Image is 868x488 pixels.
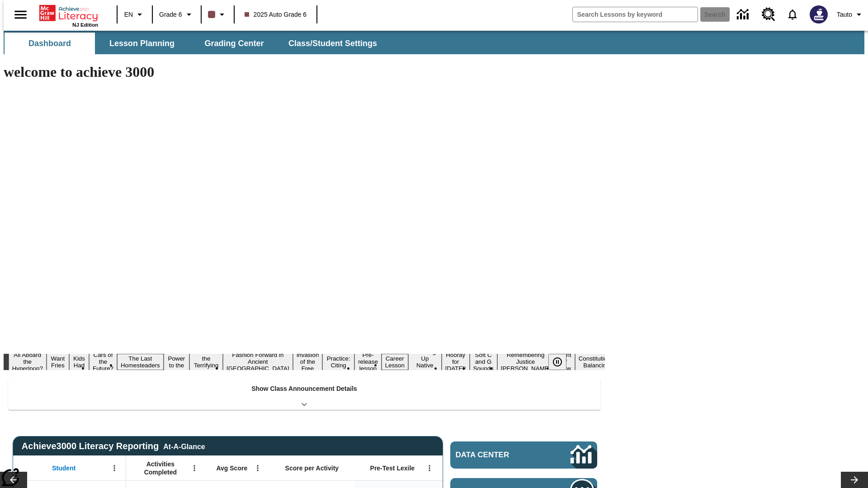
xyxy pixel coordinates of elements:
button: Grading Center [189,33,279,54]
img: Avatar [810,5,828,23]
div: At-A-Glance [163,441,205,451]
span: Activities Completed [131,460,190,476]
button: Slide 11 Pre-release lesson [354,350,382,373]
button: Slide 2 Do You Want Fries With That? [47,340,69,384]
span: EN [124,10,133,19]
span: Avg Score [216,464,247,472]
button: Open Menu [251,461,264,475]
h1: welcome to achieve 3000 [4,64,605,80]
span: Data Center [456,450,540,460]
span: Achieve3000 Literacy Reporting [22,441,205,451]
span: Student [52,464,75,472]
button: Slide 3 Dirty Jobs Kids Had To Do [69,340,89,384]
button: Slide 13 Cooking Up Native Traditions [408,347,442,377]
button: Class/Student Settings [281,33,384,54]
button: Grade: Grade 6, Select a grade [156,6,198,23]
button: Slide 18 The Constitution's Balancing Act [575,347,618,377]
button: Slide 6 Solar Power to the People [164,347,190,377]
button: Slide 1 All Aboard the Hyperloop? [9,350,47,373]
a: Notifications [781,3,804,26]
div: Home [39,3,98,28]
a: Data Center [450,441,597,469]
div: Show Class Announcement Details [8,379,600,410]
div: SubNavbar [4,31,864,54]
button: Open Menu [108,461,121,475]
button: Open Menu [423,461,436,475]
button: Pause [548,354,566,370]
button: Open side menu [7,1,34,28]
span: Grade 6 [159,10,182,19]
button: Lesson Planning [97,33,187,54]
div: SubNavbar [4,33,385,54]
button: Slide 10 Mixed Practice: Citing Evidence [322,347,354,377]
button: Slide 8 Fashion Forward in Ancient Rome [223,350,293,373]
span: Score per Activity [285,464,339,472]
button: Select a new avatar [804,3,833,26]
button: Slide 12 Career Lesson [382,354,408,370]
button: Dashboard [5,33,95,54]
a: Resource Center, Will open in new tab [756,2,781,27]
a: Data Center [731,2,756,27]
button: Profile/Settings [833,6,868,23]
button: Slide 4 Cars of the Future? [89,350,117,373]
button: Slide 16 Remembering Justice O'Connor [497,350,554,373]
button: Language: EN, Select a language [120,6,149,23]
span: NJ Edition [72,22,98,28]
input: search field [573,7,698,22]
span: Tauto [837,10,852,19]
button: Lesson carousel, Next [841,472,868,488]
p: Show Class Announcement Details [251,384,357,394]
button: Open Menu [188,461,201,475]
button: Class color is dark brown. Change class color [204,6,231,23]
span: Pre-Test Lexile [370,464,415,472]
a: Home [39,4,98,22]
button: Slide 15 Soft C and G Sounds [470,350,497,373]
button: Slide 7 Attack of the Terrifying Tomatoes [189,347,223,377]
div: Pause [548,354,576,370]
button: Slide 5 The Last Homesteaders [117,354,164,370]
span: 2025 Auto Grade 6 [245,10,307,19]
button: Slide 14 Hooray for Constitution Day! [442,350,470,373]
button: Slide 9 The Invasion of the Free CD [293,343,323,380]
